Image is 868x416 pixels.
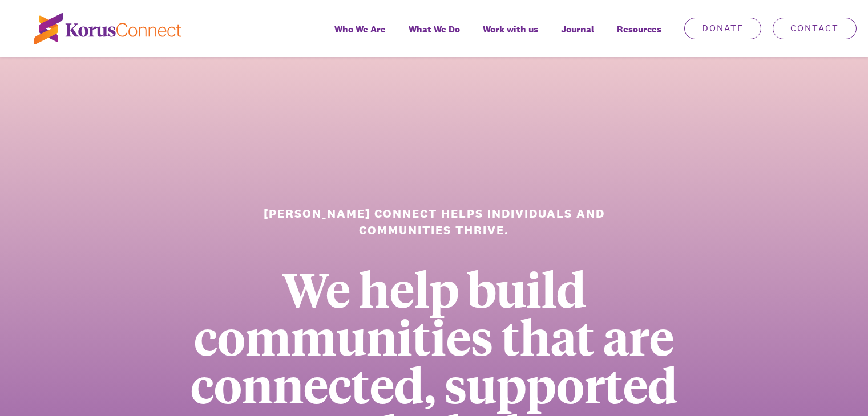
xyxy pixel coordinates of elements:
a: Donate [684,18,761,39]
a: Who We Are [323,16,397,57]
a: Journal [550,16,605,57]
a: Contact [773,18,857,39]
a: What We Do [397,16,471,57]
div: Resources [605,16,673,57]
a: Work with us [471,16,550,57]
span: What We Do [409,21,460,38]
h1: [PERSON_NAME] Connect helps individuals and communities thrive. [250,205,618,239]
span: Work with us [483,21,538,38]
span: Journal [561,21,594,38]
span: Who We Are [334,21,386,38]
img: korus-connect%2Fc5177985-88d5-491d-9cd7-4a1febad1357_logo.svg [34,13,181,44]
